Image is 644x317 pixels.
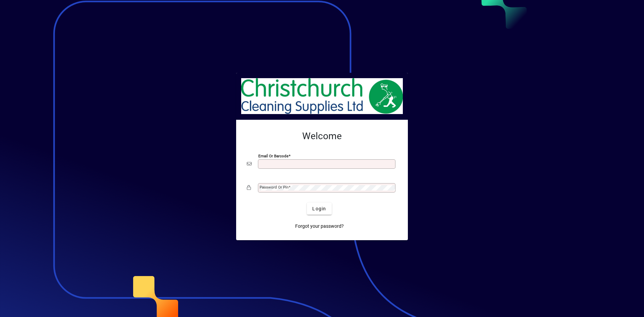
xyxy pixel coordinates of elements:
[312,205,326,212] span: Login
[295,223,344,230] span: Forgot your password?
[258,154,288,158] mat-label: Email or Barcode
[260,185,288,190] mat-label: Password or Pin
[307,203,331,215] button: Login
[247,130,397,142] h2: Welcome
[292,220,346,232] a: Forgot your password?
